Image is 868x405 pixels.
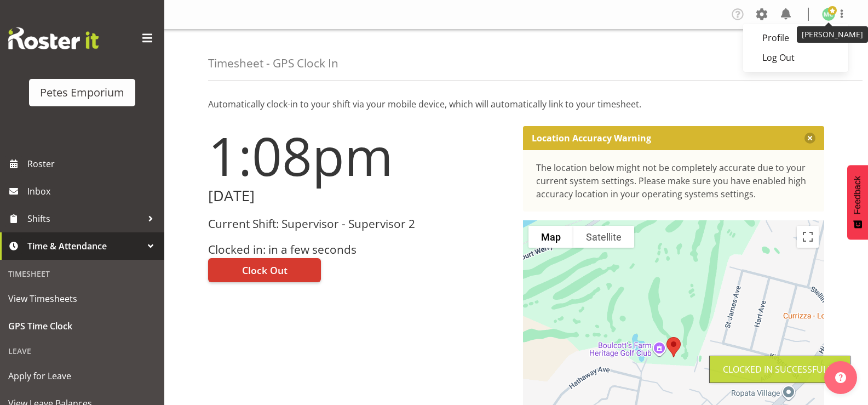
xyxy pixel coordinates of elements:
img: melissa-cowen2635.jpg [822,8,835,21]
h1: 1:08pm [208,126,510,185]
a: Apply for Leave [3,362,162,390]
span: Roster [27,156,159,172]
a: Log Out [743,48,848,67]
a: GPS Time Clock [3,312,162,340]
span: Clock Out [242,263,288,277]
button: Toggle fullscreen view [797,226,819,248]
img: Rosterit website logo [8,27,99,49]
button: Show satellite imagery [573,226,634,248]
p: Location Accuracy Warning [532,133,651,144]
div: Clocked in Successfully [723,363,837,376]
span: View Timesheets [8,290,156,307]
span: Shifts [27,210,142,227]
div: Timesheet [3,263,162,285]
span: Time & Attendance [27,238,142,254]
div: Leave [3,340,162,362]
span: Apply for Leave [8,368,156,384]
img: help-xxl-2.png [835,372,846,383]
div: Petes Emporium [40,84,124,101]
p: Automatically clock-in to your shift via your mobile device, which will automatically link to you... [208,98,824,111]
a: View Timesheets [3,285,162,312]
span: Inbox [27,183,159,199]
a: Profile [743,28,848,48]
span: GPS Time Clock [8,318,156,334]
h2: [DATE] [208,187,510,204]
h3: Clocked in: in a few seconds [208,243,510,256]
h3: Current Shift: Supervisor - Supervisor 2 [208,218,510,230]
h4: Timesheet - GPS Clock In [208,57,338,70]
span: Feedback [853,176,863,214]
button: Show street map [528,226,573,248]
button: Clock Out [208,258,321,282]
button: Feedback - Show survey [847,165,868,239]
button: Close message [804,133,815,144]
div: The location below might not be completely accurate due to your current system settings. Please m... [536,161,812,201]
